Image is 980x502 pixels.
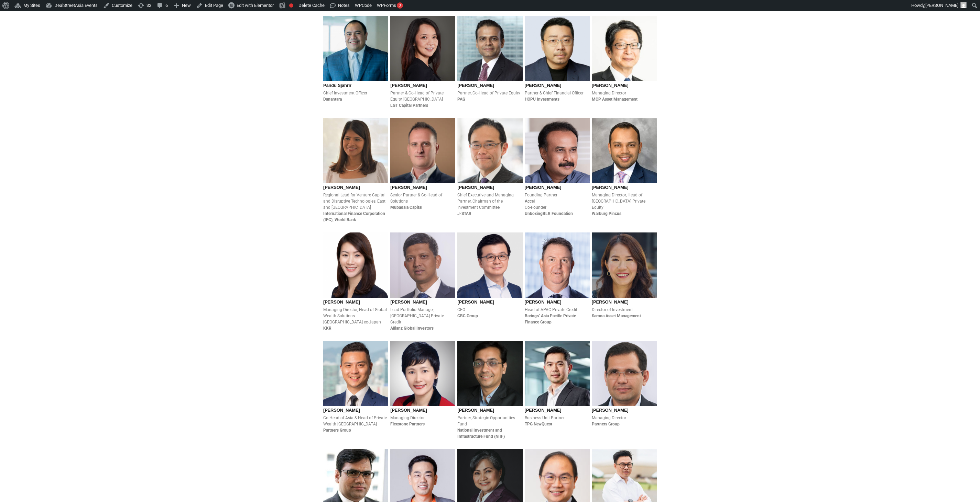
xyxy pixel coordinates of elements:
span: [PERSON_NAME] [525,299,562,305]
b: Flexstone Partners [390,422,425,426]
div: 3 [397,2,403,9]
div: Managing Director [390,415,455,427]
div: Partner & Chief Financial Officer [525,90,590,102]
img: Nikhil Srivastava [457,16,522,81]
img: Brooke Zhou [390,16,455,81]
div: Director of Investment [592,307,657,319]
img: Fu Wei [457,232,522,297]
span: [PERSON_NAME] [390,185,427,190]
div: Founding Partner Co-Founder [525,192,590,217]
div: Managing Director [592,90,657,102]
b: TPG NewQuest [525,422,552,426]
img: Henry Chui [323,341,388,406]
b: Barings’ Asia Pacific Private Finance Group [525,313,576,324]
span: [PERSON_NAME] [592,408,629,413]
div: Head of APAC Private Credit [525,307,590,325]
b: HOPU Investments [525,97,559,102]
b: Partners Group [323,428,351,433]
img: Lay Hong Lee [390,341,455,406]
span: [PERSON_NAME] [525,185,562,190]
span: [PERSON_NAME] [323,299,360,305]
img: Warburg Pincus Headshots [592,118,657,183]
b: Allianz Global Investors [390,326,434,331]
b: J-STAR [457,211,471,216]
img: Cyrus Driver [592,341,657,406]
span: [PERSON_NAME] [457,299,494,305]
b: CBC Group [457,313,478,318]
b: KKR [323,326,331,331]
b: MCP Asset Management [592,97,638,102]
div: Focus keyphrase not set [289,3,293,8]
span: [PERSON_NAME] [525,408,562,413]
img: Prashanth Prakash [525,118,590,183]
span: [PERSON_NAME] [525,83,562,88]
span: Edit with Elementor [237,3,274,8]
div: Co-Head of Asia & Head of Private Wealth [GEOGRAPHIC_DATA] [323,415,388,433]
b: Warburg Pincus [592,211,621,216]
span: [PERSON_NAME] [457,83,494,88]
div: Senior Partner & Co-Head of Solutions [390,192,455,210]
div: CEO [457,307,522,319]
b: Partners Group [592,422,620,426]
b: Accel [525,199,535,204]
span: [PERSON_NAME] [390,408,427,413]
div: Partner & Co-Head of Private Equity, [GEOGRAPHIC_DATA] [390,90,455,109]
img: Jac Zhuang [323,232,388,297]
div: Lead Portfolio Manager, [GEOGRAPHIC_DATA] Private Credit [390,307,455,331]
b: Sarona Asset Management [592,313,641,318]
span: [PERSON_NAME] [390,83,427,88]
b: International Finance Corporation (IFC), World Bank [323,211,385,222]
span: [PERSON_NAME] [457,185,494,190]
div: Managing Director [592,415,657,427]
img: Pandu Sjahrir [323,16,388,81]
span: [PERSON_NAME] [925,3,958,8]
b: PAG [457,97,465,102]
span: [PERSON_NAME] [592,299,629,305]
img: Linda Mok [592,232,657,297]
div: Managing Director, Head of [GEOGRAPHIC_DATA] Private Equity [592,192,657,217]
img: Gregory Rokuro Hara [457,118,522,183]
img: Maxime Franzetti [390,118,455,183]
span: [PERSON_NAME] [390,299,427,305]
b: UnboxingBLR Foundation [525,211,573,216]
img: Geetali Kumar [323,118,388,183]
b: National Investment and Infrastructure Fund (NIIF) [457,428,505,439]
b: Danantara [323,97,342,102]
span: [PERSON_NAME] [323,185,360,190]
img: Desmond Lee [525,341,590,406]
div: Business Unit Partner [525,415,590,427]
img: Sumit Bhandari [390,232,455,297]
div: Partner, Co-Head of Private Equity [457,90,522,102]
b: LGT Capital Partners [390,103,428,108]
div: Chief Investment Officer [323,90,388,102]
img: Nilesh Shrivastava [457,341,522,406]
div: Regional Lead for Venture Capital and Disruptive Technologies, East and [GEOGRAPHIC_DATA] [323,192,388,223]
span: [PERSON_NAME] [592,185,629,190]
img: Justin Hooley [525,232,590,297]
div: Managing Director, Head of Global Wealth Solutions [GEOGRAPHIC_DATA] ex-Japan [323,307,388,331]
div: Partner, Strategic Opportunities Fund [457,415,522,440]
img: Kazushige Kobayashi [592,16,657,81]
b: Mubadala Capital [390,205,422,210]
span: [PERSON_NAME] [323,408,360,413]
span: [PERSON_NAME] [457,408,494,413]
span: [PERSON_NAME] [592,83,629,88]
span: Pandu Sjahrir [323,83,351,88]
div: Chief Executive and Managing Partner, Chairman of the Investment Committee [457,192,522,217]
img: Huanan Yang [525,16,590,81]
